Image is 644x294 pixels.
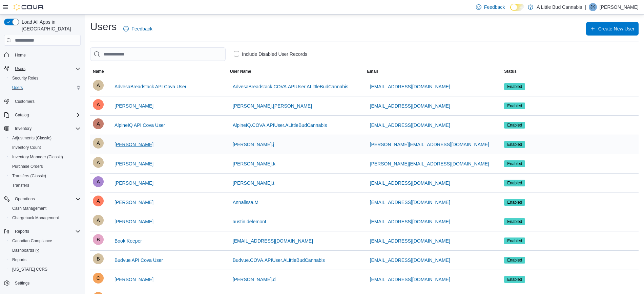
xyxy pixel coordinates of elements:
span: C [97,273,100,284]
img: Cova [14,4,44,10]
span: Enabled [507,141,522,148]
span: [PERSON_NAME].k [233,160,275,167]
span: [PERSON_NAME] [115,276,153,283]
span: Budvue.COVA.APIUser.ALittleBudCannabis [233,257,325,264]
div: Canisha [93,273,104,284]
span: Chargeback Management [9,214,81,222]
button: [EMAIL_ADDRESS][DOMAIN_NAME] [367,99,453,113]
span: [EMAIL_ADDRESS][DOMAIN_NAME] [370,180,450,186]
a: Dashboards [7,246,83,255]
span: Operations [12,195,81,203]
a: Inventory Manager (Classic) [9,153,66,161]
button: [PERSON_NAME].t [230,176,277,190]
div: Amanda [93,138,104,149]
button: Inventory Manager (Classic) [7,152,83,162]
button: Reports [12,227,32,235]
button: [EMAIL_ADDRESS][DOMAIN_NAME] [367,234,453,248]
a: [US_STATE] CCRS [9,265,50,273]
span: [PERSON_NAME] [115,141,153,148]
p: A Little Bud Cannabis [537,3,582,11]
span: [EMAIL_ADDRESS][DOMAIN_NAME] [370,122,450,129]
button: Operations [1,194,83,204]
span: [PERSON_NAME][EMAIL_ADDRESS][DOMAIN_NAME] [370,160,489,167]
span: Operations [15,196,35,202]
span: AlpineIQ API Cova User [115,122,165,129]
span: A [97,80,100,91]
span: Enabled [504,122,525,129]
span: Enabled [507,84,522,90]
a: Purchase Orders [9,162,46,171]
span: Customers [15,99,35,104]
span: Enabled [504,83,525,90]
span: Enabled [507,122,522,128]
button: Transfers [7,181,83,190]
span: Inventory Count [9,143,81,152]
button: Create New User [586,22,639,36]
input: Dark Mode [510,4,524,11]
button: [PERSON_NAME][EMAIL_ADDRESS][DOMAIN_NAME] [367,157,492,171]
button: Inventory Count [7,143,83,152]
span: Enabled [504,257,525,264]
span: Inventory Manager (Classic) [9,153,81,161]
button: Reports [7,255,83,265]
button: Reports [1,227,83,236]
button: Book Keeper [112,234,145,248]
span: Dashboards [12,248,39,253]
span: [PERSON_NAME] [115,160,153,167]
span: Enabled [507,276,522,282]
button: Annalissa.M [230,196,261,209]
span: [PERSON_NAME][EMAIL_ADDRESS][DOMAIN_NAME] [370,141,489,148]
button: [EMAIL_ADDRESS][DOMAIN_NAME] [367,176,453,190]
span: Enabled [504,238,525,244]
span: Dark Mode [510,11,511,11]
span: Canadian Compliance [9,237,81,245]
a: Adjustments (Classic) [9,134,54,142]
span: Users [12,85,23,90]
span: Enabled [507,238,522,244]
span: Inventory Count [12,145,41,150]
div: Jake Kearns [589,3,597,11]
a: Security Roles [9,74,41,82]
button: Users [1,64,83,73]
button: Budvue.COVA.APIUser.ALittleBudCannabis [230,253,328,267]
span: Reports [15,229,29,234]
span: Feedback [131,25,152,32]
span: B [97,253,100,264]
span: Home [12,50,81,59]
div: Amy [93,176,104,187]
span: Reports [12,227,81,235]
span: Canadian Compliance [12,238,52,244]
span: Settings [15,280,29,286]
span: A [97,176,100,187]
button: [PERSON_NAME] [112,273,156,286]
a: Home [12,51,28,59]
a: Inventory Count [9,143,44,152]
span: [EMAIL_ADDRESS][DOMAIN_NAME] [370,218,450,225]
button: [US_STATE] CCRS [7,265,83,274]
button: [PERSON_NAME] [112,99,156,113]
button: [PERSON_NAME].k [230,157,278,171]
button: [PERSON_NAME][EMAIL_ADDRESS][DOMAIN_NAME] [367,138,492,151]
button: [EMAIL_ADDRESS][DOMAIN_NAME] [367,118,453,132]
a: Reports [9,256,29,264]
span: Enabled [504,199,525,206]
button: [EMAIL_ADDRESS][DOMAIN_NAME] [367,215,453,228]
button: Catalog [12,111,32,119]
span: Catalog [12,111,81,119]
button: AlpineIQ.COVA.APIUser.ALittleBudCannabis [230,118,330,132]
button: Adjustments (Classic) [7,133,83,143]
span: Users [9,84,81,92]
span: Dashboards [9,246,81,254]
span: Transfers [9,181,81,189]
button: Transfers (Classic) [7,171,83,181]
span: Security Roles [9,74,81,82]
span: Security Roles [12,75,38,81]
span: Transfers (Classic) [12,173,46,179]
button: Canadian Compliance [7,236,83,246]
span: [EMAIL_ADDRESS][DOMAIN_NAME] [233,238,313,244]
span: Cash Management [9,204,81,212]
button: [PERSON_NAME] [112,215,156,228]
div: Book [93,234,104,245]
button: [EMAIL_ADDRESS][DOMAIN_NAME] [367,196,453,209]
a: Feedback [473,0,507,14]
